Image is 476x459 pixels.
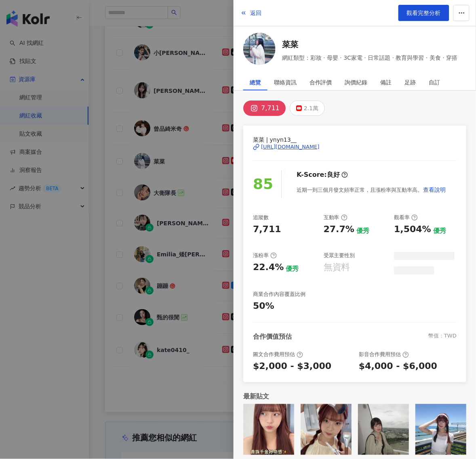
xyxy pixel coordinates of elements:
div: 受眾主要性別 [324,252,355,259]
div: 足跡 [405,74,416,90]
div: 詢價紀錄 [345,74,368,90]
div: 圖文合作費用預估 [253,351,303,358]
div: [URL][DOMAIN_NAME] [261,143,320,151]
img: post-image [415,404,466,455]
div: 近期一到三個月發文頻率正常，且漲粉率與互動率高。 [297,182,446,198]
div: 最新貼文 [243,392,466,401]
span: 網紅類型：彩妝 · 母嬰 · 3C家電 · 日常話題 · 教育與學習 · 美食 · 穿搭 [282,53,458,62]
span: 菜菜 | ynyn13__ [253,135,457,144]
div: 幣值：TWD [428,332,457,341]
span: 觀看完整分析 [407,10,441,16]
img: post-image [301,404,352,455]
img: post-image [243,404,294,455]
div: 觀看率 [394,214,418,221]
div: 無資料 [324,261,350,274]
img: post-image [358,404,409,455]
div: 優秀 [356,226,369,235]
div: 1,504% [394,223,431,236]
button: 查看說明 [423,182,446,198]
div: 備註 [381,74,392,90]
div: K-Score : [297,170,348,179]
a: 觀看完整分析 [398,5,449,21]
div: $4,000 - $6,000 [359,360,437,373]
div: 聯絡資訊 [274,74,297,90]
div: 22.4% [253,261,284,274]
div: 影音合作費用預估 [359,351,409,358]
div: 合作價值預估 [253,332,292,341]
div: 7,711 [261,103,280,114]
a: [URL][DOMAIN_NAME] [253,143,457,151]
div: 7,711 [253,223,281,236]
button: 2.1萬 [290,101,325,116]
div: 追蹤數 [253,214,269,221]
button: 返回 [240,5,262,21]
div: 自訂 [429,74,440,90]
div: 總覽 [250,74,261,90]
img: KOL Avatar [243,33,276,65]
div: 2.1萬 [304,103,318,114]
div: 優秀 [433,226,446,235]
div: 良好 [327,170,340,179]
div: $2,000 - $3,000 [253,360,331,373]
div: 漲粉率 [253,252,277,259]
div: 27.7% [324,223,354,236]
span: 返回 [250,10,261,16]
div: 互動率 [324,214,348,221]
div: 合作評價 [310,74,332,90]
button: 7,711 [243,101,286,116]
a: KOL Avatar [243,33,276,68]
a: 菜菜 [282,39,458,50]
div: 商業合作內容覆蓋比例 [253,291,305,298]
span: 查看說明 [423,187,446,193]
div: 85 [253,173,273,196]
div: 優秀 [286,264,299,273]
div: 50% [253,300,274,312]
